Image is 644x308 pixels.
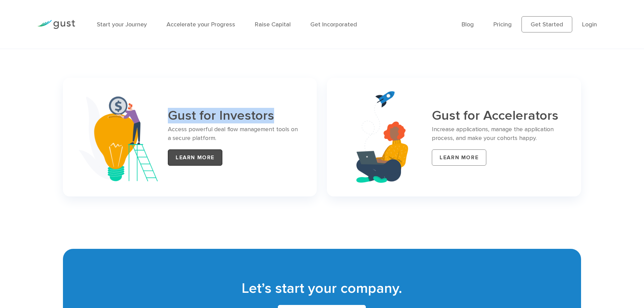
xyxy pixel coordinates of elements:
a: Accelerate your Progress [166,21,235,28]
p: Access powerful deal flow management tools on a secure platform. [168,125,301,143]
h3: Gust for Investors [168,109,301,123]
a: Start your Journey [97,21,147,28]
p: Increase applications, manage the application process, and make your cohorts happy. [432,125,565,143]
a: Login [582,21,597,28]
h2: Let’s start your company. [73,279,571,298]
img: Accelerators [356,91,408,183]
a: Blog [462,21,474,28]
h3: Gust for Accelerators [432,109,565,123]
img: Gust Logo [37,20,75,29]
a: Get Incorporated [310,21,357,28]
a: Get Started [521,16,572,32]
a: LEARN MORE [432,149,486,166]
a: Raise Capital [255,21,291,28]
a: Pricing [493,21,512,28]
a: LEARN MORE [168,149,222,166]
img: Investor [79,93,158,182]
